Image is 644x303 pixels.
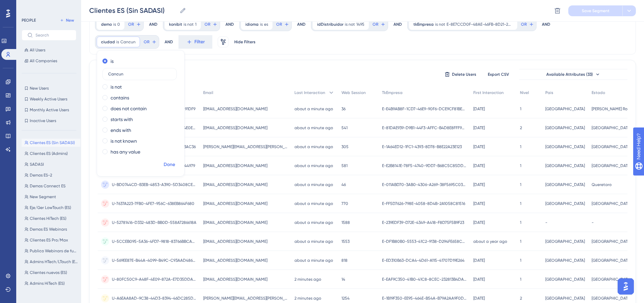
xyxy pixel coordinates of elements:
[341,144,349,149] span: 305
[341,239,350,244] span: 1553
[519,69,627,80] button: Available Attributes (33)
[545,106,585,112] span: [GEOGRAPHIC_DATA]
[592,125,631,131] span: [GEOGRAPHIC_DATA]
[520,144,521,149] span: 1
[57,16,76,24] button: New
[341,163,348,168] span: 581
[112,258,196,263] span: U-569EE87E-B44A-4099-B49C-C93AAD4863F0
[169,22,182,27] span: konibit
[592,90,605,95] span: Estado
[112,182,196,187] span: U-BD0744CD-B3EB-4853-A390-5D3408CEB808
[473,201,485,206] time: [DATE]
[22,171,80,179] button: Demos ES-2
[447,22,513,27] span: E-8E7CCD0F-48AE-46FB-8D21-28D3EF7BFB71
[521,22,527,27] span: OR
[520,220,521,225] span: 1
[22,269,80,277] button: Clientes nuevos (ES)
[30,194,56,200] span: New Segment
[545,258,585,263] span: [GEOGRAPHIC_DATA]
[294,90,325,95] span: Last Interaction
[592,106,630,112] span: [PERSON_NAME] Roo
[520,258,521,263] span: 1
[149,18,158,31] div: AND
[203,201,267,206] span: [EMAIL_ADDRESS][DOMAIN_NAME]
[473,90,504,95] span: First Interaction
[382,106,467,112] span: E-E4B9AB8F-1CD7-46E9-90F6-DCE9CF81BE8A
[111,115,133,123] label: starts with
[112,201,194,206] span: U-7637A223-7FB0-4FE7-956C-638EB864F680
[520,296,522,301] span: 2
[520,90,529,95] span: Nivel
[144,39,149,45] span: OR
[297,18,306,31] div: AND
[520,201,521,206] span: 1
[22,214,80,223] button: Clientes HiTech (ES)
[545,277,585,282] span: [GEOGRAPHIC_DATA]
[275,19,290,30] button: OR
[452,72,476,77] span: Delete Users
[444,69,477,80] button: Delete Users
[30,216,66,221] span: Clientes HiTech (ES)
[382,125,467,131] span: E-81DAE939-D9B1-44F3-AFFC-B4D8E8FFF9D8
[30,47,45,53] span: All Users
[30,237,68,243] span: Clientes ES Pro/Max
[382,220,464,225] span: E-239EDF39-D72E-4349-A418-F8D75F5B9F23
[393,18,402,31] div: AND
[520,239,521,244] span: 1
[203,182,267,187] span: [EMAIL_ADDRESS][DOMAIN_NAME]
[473,107,485,111] time: [DATE]
[108,72,171,76] input: Type the value
[356,22,364,27] span: 1495
[203,220,267,225] span: [EMAIL_ADDRESS][DOMAIN_NAME]
[117,22,120,27] span: 0
[113,22,116,27] span: is
[546,72,593,77] span: Available Attributes (33)
[545,296,585,301] span: [GEOGRAPHIC_DATA]
[616,276,636,297] iframe: UserGuiding AI Assistant Launcher
[413,22,434,27] span: tkEmpresa
[203,106,267,112] span: [EMAIL_ADDRESS][DOMAIN_NAME]
[89,6,177,15] input: Segment Name
[382,258,464,263] span: E-ED310B63-DCA4-4D61-A115-41707D19E264
[30,118,56,123] span: Inactive Users
[382,90,403,95] span: TkEmpresa
[294,182,333,187] time: about a minute ago
[203,90,213,95] span: Email
[30,248,78,254] span: Publico Webinars de funciones
[30,270,67,275] span: Clientes nuevos (ES)
[30,162,44,167] span: SADASI
[294,125,333,130] time: about a minute ago
[520,163,521,168] span: 1
[111,104,147,113] label: does not contain
[317,22,343,27] span: idDistribuidor
[345,22,355,27] span: is not
[545,201,585,206] span: [GEOGRAPHIC_DATA]
[520,19,535,30] button: OR
[473,125,485,130] time: [DATE]
[520,106,521,112] span: 1
[111,94,129,102] label: contains
[372,19,386,30] button: OR
[30,227,67,232] span: Demos ES Webinars
[112,220,196,225] span: U-52781416-D332-483D-BB0D-558A7286618A
[592,239,631,244] span: [GEOGRAPHIC_DATA]
[473,239,507,244] time: about a year ago
[16,2,42,10] span: Need Help?
[22,193,80,201] button: New Segment
[373,22,378,27] span: OR
[178,35,212,49] button: Filter
[22,106,76,114] button: Monthly Active Users
[294,239,333,244] time: about a minute ago
[116,39,119,45] span: is
[276,22,282,27] span: OR
[382,182,467,187] span: E-011ABD70-3AB0-4306-A269-38F5695C03D2
[35,33,71,38] input: Search
[143,37,158,47] button: OR
[545,90,553,95] span: Pais
[112,277,196,282] span: U-80FC50C9-A48F-4E09-872A-E7D35DDAD099
[111,83,122,91] label: is not
[294,296,321,301] time: 2 minutes ago
[473,277,485,282] time: [DATE]
[111,148,140,156] label: has any value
